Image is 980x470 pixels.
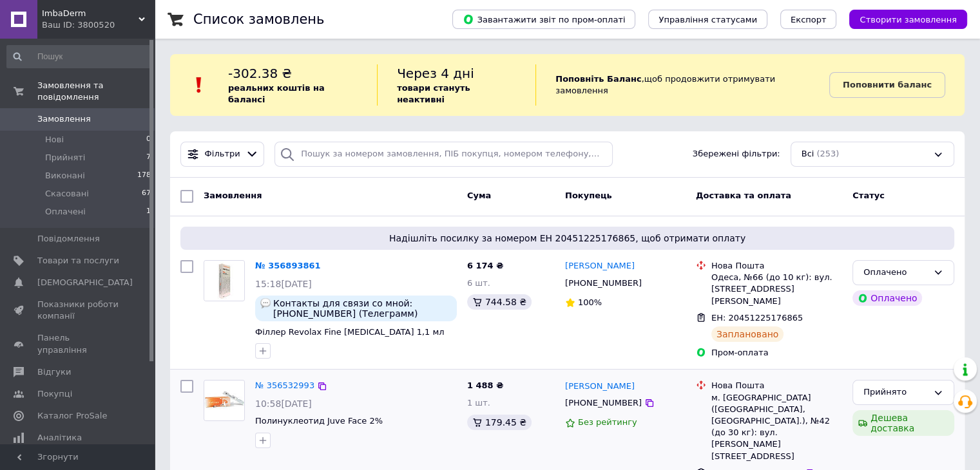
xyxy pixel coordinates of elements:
a: Філлер Revolax Fine [MEDICAL_DATA] 1,1 мл [255,327,445,337]
span: Через 4 дні [397,66,474,81]
a: [PERSON_NAME] [565,260,635,272]
span: Всі [802,148,814,160]
div: Заплановано [711,326,784,342]
span: ЕН: 20451225176865 [711,313,803,323]
span: Створити замовлення [860,15,957,24]
b: Поповніть Баланс [555,74,641,84]
span: Оплачені [45,206,86,218]
img: :exclamation: [189,75,209,95]
span: Показники роботи компанії [37,299,119,322]
span: Панель управління [37,332,119,355]
a: Фото товару [204,380,245,421]
span: [DEMOGRAPHIC_DATA] [37,277,133,288]
span: Управління статусами [658,15,757,24]
span: 7 [146,152,151,164]
img: :speech_balloon: [260,298,271,308]
span: Скасовані [45,188,89,200]
span: 0 [146,134,151,146]
span: Прийняті [45,152,85,164]
h1: Список замовлень [193,12,324,27]
div: [PHONE_NUMBER] [562,275,644,292]
div: м. [GEOGRAPHIC_DATA] ([GEOGRAPHIC_DATA], [GEOGRAPHIC_DATA].), №42 (до 30 кг): вул. [PERSON_NAME][... [711,392,842,462]
div: Оплачено [863,266,928,279]
span: 6 шт. [467,278,490,288]
span: 178 [137,170,151,182]
span: 15:18[DATE] [255,279,312,289]
span: ImbaDerm [42,8,139,19]
a: Створити замовлення [836,14,967,24]
img: Фото товару [204,381,244,420]
a: № 356893861 [255,261,321,270]
span: Замовлення та повідомлення [37,80,155,103]
a: Поповнити баланс [829,72,945,98]
span: (253) [816,149,839,158]
div: Дешева доставка [852,410,954,436]
span: Покупець [565,191,612,200]
span: Статус [852,191,885,200]
div: 744.58 ₴ [467,294,532,310]
span: Покупці [37,388,72,400]
div: Прийнято [863,386,928,399]
div: Нова Пошта [711,260,842,272]
span: Товари та послуги [37,255,119,267]
a: № 356532993 [255,381,314,390]
div: Нова Пошта [711,380,842,391]
span: Замовлення [204,191,262,200]
span: Збережені фільтри: [693,148,780,160]
span: 1 [146,206,151,218]
button: Створити замовлення [849,10,967,29]
div: 179.45 ₴ [467,415,532,430]
span: Завантажити звіт по пром-оплаті [463,14,625,25]
span: Відгуки [37,366,71,378]
span: Доставка та оплата [696,191,791,200]
span: Контакты для связи со мной: [PHONE_NUMBER] (Телеграмм) [PHONE_NUMBER] (Viber, WhatsApp) [273,298,452,319]
div: [PHONE_NUMBER] [562,395,644,411]
span: Аналітика [37,432,82,444]
span: Виконані [45,170,85,182]
span: Надішліть посилку за номером ЕН 20451225176865, щоб отримати оплату [186,232,949,245]
span: Фільтри [205,148,240,160]
b: Поповнити баланс [843,80,932,89]
b: реальних коштів на балансі [228,83,325,104]
span: 67 [142,188,151,200]
img: Фото товару [204,261,244,301]
b: товари стануть неактивні [397,83,470,104]
span: 100% [578,297,602,307]
div: , щоб продовжити отримувати замовлення [535,64,829,106]
input: Пошук [6,45,152,68]
div: Пром-оплата [711,347,842,359]
span: Повідомлення [37,233,100,245]
span: Cума [467,191,491,200]
span: 6 174 ₴ [467,261,503,270]
span: -302.38 ₴ [228,66,292,81]
span: 1 шт. [467,398,490,408]
span: Експорт [791,15,827,24]
span: Без рейтингу [578,417,637,427]
a: Полинуклеотид Juve Face 2% [255,416,383,426]
span: 1 488 ₴ [467,381,503,390]
div: Оплачено [852,290,922,306]
span: Замовлення [37,113,91,125]
a: [PERSON_NAME] [565,381,635,393]
span: 10:58[DATE] [255,399,312,409]
button: Завантажити звіт по пром-оплаті [452,10,635,29]
button: Експорт [780,10,837,29]
span: Нові [45,134,64,146]
input: Пошук за номером замовлення, ПІБ покупця, номером телефону, Email, номером накладної [274,142,613,167]
button: Управління статусами [648,10,767,29]
div: Ваш ID: 3800520 [42,19,155,31]
a: Фото товару [204,260,245,301]
span: Каталог ProSale [37,410,107,422]
div: Одеса, №66 (до 10 кг): вул. [STREET_ADDRESS][PERSON_NAME] [711,272,842,307]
